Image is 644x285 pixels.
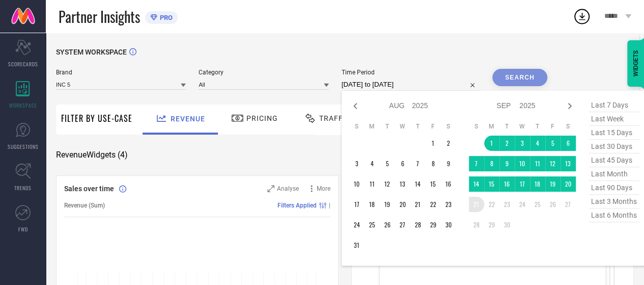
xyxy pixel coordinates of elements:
[441,136,456,151] td: Sat Aug 02 2025
[365,176,380,192] td: Mon Aug 11 2025
[349,100,361,112] div: Previous month
[589,181,639,195] span: last 90 days
[484,156,499,171] td: Mon Sep 08 2025
[277,202,317,209] span: Filters Applied
[56,150,128,160] span: Revenue Widgets ( 4 )
[469,122,484,131] th: Sunday
[589,195,639,209] span: last 3 months
[349,197,365,212] td: Sun Aug 17 2025
[515,197,530,212] td: Wed Sep 24 2025
[484,136,499,151] td: Mon Sep 01 2025
[380,197,395,212] td: Tue Aug 19 2025
[484,122,499,131] th: Monday
[573,7,591,25] div: Open download list
[171,115,205,123] span: Revenue
[545,176,561,192] td: Fri Sep 19 2025
[545,136,561,151] td: Fri Sep 05 2025
[342,79,480,91] input: Select time period
[561,156,576,171] td: Sat Sep 13 2025
[64,185,114,193] span: Sales over time
[515,176,530,192] td: Wed Sep 17 2025
[349,217,365,232] td: Sun Aug 24 2025
[469,197,484,212] td: Sun Sep 21 2025
[59,6,140,27] span: Partner Insights
[484,176,499,192] td: Mon Sep 15 2025
[561,136,576,151] td: Sat Sep 06 2025
[317,185,330,192] span: More
[530,136,545,151] td: Thu Sep 04 2025
[64,202,105,209] span: Revenue (Sum)
[56,69,186,76] span: Brand
[545,197,561,212] td: Fri Sep 26 2025
[561,176,576,192] td: Sat Sep 20 2025
[267,185,274,192] svg: Zoom
[426,122,441,131] th: Friday
[410,122,426,131] th: Thursday
[349,238,365,253] td: Sun Aug 31 2025
[499,217,515,232] td: Tue Sep 30 2025
[365,217,380,232] td: Mon Aug 25 2025
[499,156,515,171] td: Tue Sep 09 2025
[515,136,530,151] td: Wed Sep 03 2025
[380,122,395,131] th: Tuesday
[561,197,576,212] td: Sat Sep 27 2025
[484,217,499,232] td: Mon Sep 29 2025
[426,176,441,192] td: Fri Aug 15 2025
[8,60,38,68] span: SCORECARDS
[349,156,365,171] td: Sun Aug 03 2025
[329,202,330,209] span: |
[469,176,484,192] td: Sun Sep 14 2025
[319,114,351,122] span: Traffic
[530,122,545,131] th: Thursday
[61,112,132,124] span: Filter By Use-Case
[545,156,561,171] td: Fri Sep 12 2025
[499,122,515,131] th: Tuesday
[515,122,530,131] th: Wednesday
[9,101,37,109] span: WORKSPACE
[561,122,576,131] th: Saturday
[426,197,441,212] td: Fri Aug 22 2025
[589,140,639,153] span: last 30 days
[530,156,545,171] td: Thu Sep 11 2025
[515,156,530,171] td: Wed Sep 10 2025
[349,122,365,131] th: Sunday
[545,122,561,131] th: Friday
[246,114,278,122] span: Pricing
[349,176,365,192] td: Sun Aug 10 2025
[410,197,426,212] td: Thu Aug 21 2025
[380,217,395,232] td: Tue Aug 26 2025
[56,48,127,56] span: SYSTEM WORKSPACE
[380,176,395,192] td: Tue Aug 12 2025
[530,176,545,192] td: Thu Sep 18 2025
[395,156,410,171] td: Wed Aug 06 2025
[18,225,28,233] span: FWD
[589,98,639,112] span: last 7 days
[426,217,441,232] td: Fri Aug 29 2025
[441,217,456,232] td: Sat Aug 30 2025
[441,197,456,212] td: Sat Aug 23 2025
[14,184,32,192] span: TRENDS
[564,100,576,112] div: Next month
[589,112,639,126] span: last week
[469,217,484,232] td: Sun Sep 28 2025
[342,69,480,76] span: Time Period
[395,197,410,212] td: Wed Aug 20 2025
[410,156,426,171] td: Thu Aug 07 2025
[499,197,515,212] td: Tue Sep 23 2025
[441,156,456,171] td: Sat Aug 09 2025
[395,122,410,131] th: Wednesday
[365,197,380,212] td: Mon Aug 18 2025
[410,217,426,232] td: Thu Aug 28 2025
[380,156,395,171] td: Tue Aug 05 2025
[589,209,639,222] span: last 6 months
[589,153,639,167] span: last 45 days
[365,156,380,171] td: Mon Aug 04 2025
[199,69,328,76] span: Category
[157,14,173,21] span: PRO
[426,136,441,151] td: Fri Aug 01 2025
[499,176,515,192] td: Tue Sep 16 2025
[441,176,456,192] td: Sat Aug 16 2025
[8,143,39,150] span: SUGGESTIONS
[484,197,499,212] td: Mon Sep 22 2025
[395,217,410,232] td: Wed Aug 27 2025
